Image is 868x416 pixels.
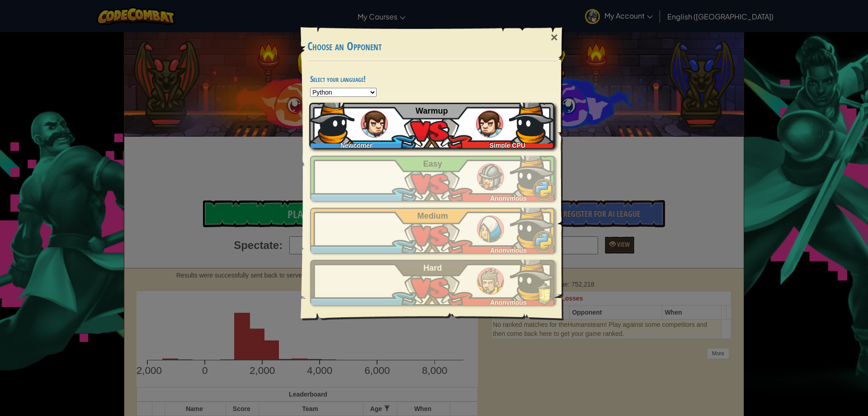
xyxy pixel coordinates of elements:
[510,255,555,301] img: ydwmskAAAAGSURBVAMA1zIdaJYLXsYAAAAASUVORK5CYII=
[490,195,527,202] span: Anonymous
[361,110,388,138] img: humans_ladder_tutorial.png
[490,247,527,254] span: Anonymous
[309,98,354,143] img: ydwmskAAAAGSURBVAMA1zIdaJYLXsYAAAAASUVORK5CYII=
[510,151,555,196] img: ydwmskAAAAGSURBVAMA1zIdaJYLXsYAAAAASUVORK5CYII=
[477,163,504,191] img: humans_ladder_easy.png
[310,75,555,83] h4: Select your language!
[423,159,442,168] span: Easy
[544,24,565,51] div: ×
[310,208,555,253] a: Anonymous
[490,142,525,149] span: Simple CPU
[509,98,554,143] img: ydwmskAAAAGSURBVAMA1zIdaJYLXsYAAAAASUVORK5CYII=
[340,142,373,149] span: Newcomer
[310,103,555,148] a: NewcomerSimple CPU
[307,40,558,53] h3: Choose an Opponent
[490,299,527,306] span: Anonymous
[477,215,504,243] img: humans_ladder_medium.png
[424,263,442,273] span: Hard
[476,110,503,138] img: humans_ladder_tutorial.png
[417,211,448,220] span: Medium
[310,260,555,305] a: Anonymous
[415,106,448,115] span: Warmup
[477,268,504,295] img: humans_ladder_hard.png
[310,156,555,201] a: Anonymous
[510,203,555,249] img: ydwmskAAAAGSURBVAMA1zIdaJYLXsYAAAAASUVORK5CYII=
